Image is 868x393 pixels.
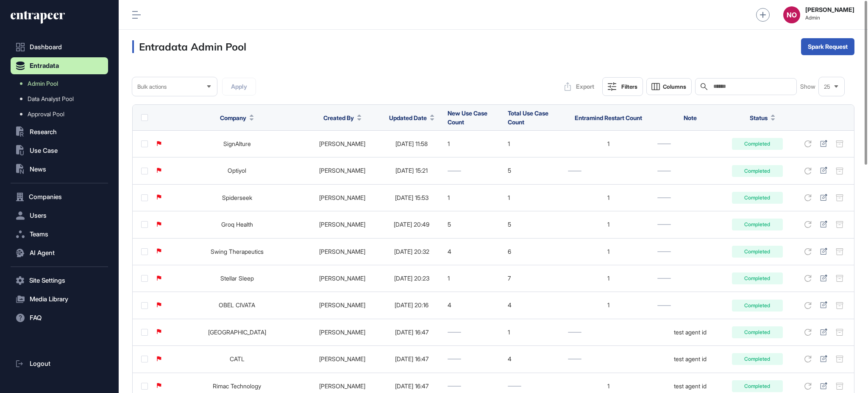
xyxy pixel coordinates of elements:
[560,78,599,95] button: Export
[568,383,649,390] div: 1
[319,194,365,201] a: [PERSON_NAME]
[211,248,264,255] a: Swing Therapeutics
[319,328,365,336] a: [PERSON_NAME]
[783,6,800,23] button: NO
[732,272,783,284] div: Completed
[448,140,499,147] div: 1
[508,221,559,228] div: 5
[663,84,686,90] span: Columns
[29,277,65,284] span: Site Settings
[11,226,108,243] button: Teams
[30,314,42,321] span: FAQ
[448,194,499,201] div: 1
[15,91,108,107] a: Data Analyst Pool
[223,140,251,147] a: SignAIture
[221,221,253,228] a: Groq Health
[30,250,55,256] span: AI Agent
[801,38,854,55] button: Spark Request
[508,140,559,147] div: 1
[319,301,365,309] a: [PERSON_NAME]
[319,248,365,255] a: [PERSON_NAME]
[220,275,254,282] a: Stellar Sleep
[732,138,783,150] div: Completed
[319,382,365,390] a: [PERSON_NAME]
[732,326,783,338] div: Completed
[30,296,68,303] span: Media Library
[30,44,62,51] span: Dashboard
[684,114,697,121] span: Note
[30,129,57,135] span: Research
[30,212,47,219] span: Users
[29,194,62,200] span: Companies
[384,302,439,309] div: [DATE] 20:16
[11,161,108,178] button: News
[11,124,108,140] button: Research
[30,62,59,69] span: Entradata
[228,167,246,174] a: Optiyol
[319,275,365,282] a: [PERSON_NAME]
[11,57,108,74] button: Entradata
[323,113,354,122] span: Created By
[11,291,108,308] button: Media Library
[508,167,559,174] div: 5
[508,109,548,126] span: Total Use Case Count
[805,6,854,13] strong: [PERSON_NAME]
[219,301,255,309] a: OBEL CIVATA
[824,84,830,90] span: 25
[389,113,434,122] button: Updated Date
[646,78,692,95] button: Columns
[448,221,499,228] div: 5
[11,188,108,205] button: Companies
[389,113,427,122] span: Updated Date
[732,165,783,177] div: Completed
[800,83,815,90] span: Show
[732,380,783,392] div: Completed
[11,309,108,326] button: FAQ
[28,95,74,102] span: Data Analyst Pool
[750,113,768,122] span: Status
[384,140,439,147] div: [DATE] 11:58
[602,77,643,96] button: Filters
[230,355,245,362] a: CATL
[384,221,439,228] div: [DATE] 20:49
[11,244,108,261] button: AI Agent
[213,382,261,390] a: Rimac Technology
[568,275,649,282] div: 1
[384,167,439,174] div: [DATE] 15:21
[568,194,649,201] div: 1
[384,194,439,201] div: [DATE] 15:53
[30,147,58,154] span: Use Case
[508,248,559,255] div: 6
[15,107,108,122] a: Approval Pool
[11,355,108,372] a: Logout
[732,219,783,230] div: Completed
[805,15,854,21] span: Admin
[28,111,64,118] span: Approval Pool
[657,383,723,390] div: test agent id
[319,355,365,362] a: [PERSON_NAME]
[30,166,46,173] span: News
[732,246,783,258] div: Completed
[568,302,649,309] div: 1
[732,192,783,204] div: Completed
[319,221,365,228] a: [PERSON_NAME]
[384,248,439,255] div: [DATE] 20:32
[384,383,439,390] div: [DATE] 16:47
[508,275,559,282] div: 7
[448,248,499,255] div: 4
[568,140,649,147] div: 1
[30,231,48,238] span: Teams
[448,275,499,282] div: 1
[28,80,58,87] span: Admin Pool
[508,302,559,309] div: 4
[568,248,649,255] div: 1
[220,113,254,122] button: Company
[323,113,362,122] button: Created By
[30,360,50,367] span: Logout
[384,275,439,282] div: [DATE] 20:23
[568,221,649,228] div: 1
[220,113,246,122] span: Company
[621,83,637,90] div: Filters
[384,356,439,362] div: [DATE] 16:47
